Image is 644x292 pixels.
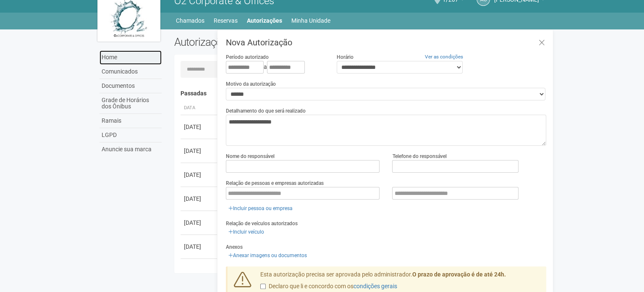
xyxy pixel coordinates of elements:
[181,90,540,97] h4: Passadas
[226,179,324,187] label: Relação de pessoas e empresas autorizadas
[226,53,269,61] label: Período autorizado
[337,53,353,61] label: Horário
[99,114,162,128] a: Ramais
[184,266,215,275] div: [DATE]
[353,283,397,289] a: condições gerais
[226,38,546,47] h3: Nova Autorização
[226,204,295,213] a: Incluir pessoa ou empresa
[184,218,215,227] div: [DATE]
[99,142,162,156] a: Anuncie sua marca
[99,50,162,65] a: Home
[184,123,215,131] div: [DATE]
[184,171,215,179] div: [DATE]
[392,153,446,160] label: Telefone do responsável
[226,80,276,88] label: Motivo da autorização
[226,251,309,260] a: Anexar imagens ou documentos
[184,242,215,251] div: [DATE]
[260,284,266,289] input: Declaro que li e concordo com oscondições gerais
[184,147,215,155] div: [DATE]
[247,15,282,26] a: Autorizações
[99,65,162,79] a: Comunicados
[226,107,306,115] label: Detalhamento do que será realizado
[226,61,324,74] div: a
[174,36,354,48] h2: Autorizações
[226,220,298,227] label: Relação de veículos autorizados
[99,128,162,142] a: LGPD
[99,93,162,114] a: Grade de Horários dos Ônibus
[184,195,215,203] div: [DATE]
[260,282,397,291] label: Declaro que li e concordo com os
[226,243,243,251] label: Anexos
[226,153,275,160] label: Nome do responsável
[214,15,238,26] a: Reservas
[226,227,267,237] a: Incluir veículo
[176,15,204,26] a: Chamados
[425,54,463,60] a: Ver as condições
[99,79,162,93] a: Documentos
[291,15,330,26] a: Minha Unidade
[181,101,218,115] th: Data
[412,271,506,278] strong: O prazo de aprovação é de até 24h.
